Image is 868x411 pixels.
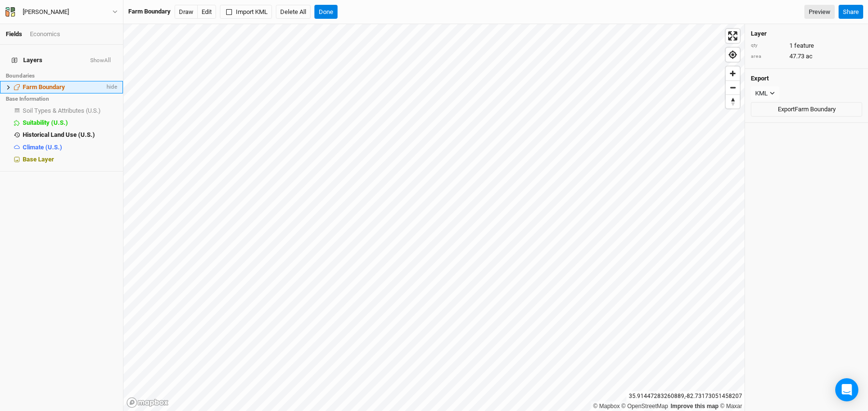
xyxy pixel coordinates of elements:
[751,86,779,101] button: KML
[794,41,814,50] span: feature
[751,53,785,60] div: area
[751,102,862,117] button: ExportFarm Boundary
[626,391,745,401] div: 35.91447283260889 , -82.73173051458207
[90,57,111,64] button: ShowAll
[123,24,745,411] canvas: Map
[23,7,69,17] div: Tim Nichols
[23,83,105,91] div: Farm Boundary
[622,403,668,410] a: OpenStreetMap
[839,5,863,19] button: Share
[6,30,22,38] a: Fields
[23,144,117,151] div: Climate (U.S.)
[720,403,742,410] a: Maxar
[23,156,54,163] span: Base Layer
[835,378,858,401] div: Open Intercom Messenger
[726,80,740,94] button: Zoom out
[30,30,60,39] div: Economics
[751,52,862,61] div: 47.73
[23,119,117,127] div: Suitability (U.S.)
[671,403,719,410] a: Improve this map
[12,56,42,64] span: Layers
[128,7,171,16] div: Farm Boundary
[804,5,835,19] a: Preview
[23,7,69,17] div: [PERSON_NAME]
[197,5,216,19] button: Edit
[23,119,68,126] span: Suitability (U.S.)
[23,107,117,115] div: Soil Types & Attributes (U.S.)
[806,52,813,61] span: ac
[726,94,740,108] button: Reset bearing to north
[593,403,620,410] a: Mapbox
[126,397,169,408] a: Mapbox logo
[23,156,117,163] div: Base Layer
[726,81,740,94] span: Zoom out
[175,5,198,19] button: Draw
[5,7,118,17] button: [PERSON_NAME]
[726,95,740,108] span: Reset bearing to north
[726,29,740,43] button: Enter fullscreen
[751,30,862,38] h4: Layer
[276,5,311,19] button: Delete All
[726,66,740,80] button: Zoom in
[314,5,338,19] button: Done
[726,48,740,62] button: Find my location
[751,42,785,49] div: qty
[755,89,768,98] div: KML
[23,83,65,91] span: Farm Boundary
[751,75,862,82] h4: Export
[220,5,272,19] button: Import KML
[23,131,117,139] div: Historical Land Use (U.S.)
[751,41,862,50] div: 1
[23,107,101,114] span: Soil Types & Attributes (U.S.)
[23,131,95,138] span: Historical Land Use (U.S.)
[23,144,62,151] span: Climate (U.S.)
[105,81,117,93] span: hide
